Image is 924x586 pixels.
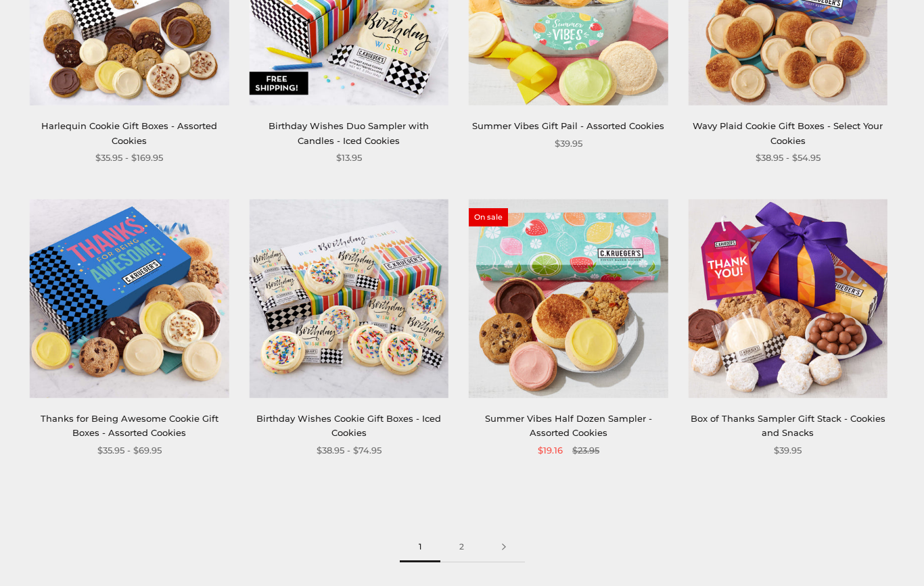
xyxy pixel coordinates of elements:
span: 1 [400,533,440,563]
a: Summer Vibes Half Dozen Sampler - Assorted Cookies [485,414,652,439]
span: On sale [469,209,508,226]
span: $23.95 [572,444,599,458]
a: Birthday Wishes Duo Sampler with Candles - Iced Cookies [269,121,429,146]
img: Box of Thanks Sampler Gift Stack - Cookies and Snacks [688,199,887,398]
span: $19.16 [538,444,563,458]
a: Wavy Plaid Cookie Gift Boxes - Select Your Cookies [693,121,883,146]
a: Harlequin Cookie Gift Boxes - Assorted Cookies [41,121,217,146]
a: 2 [440,533,483,563]
span: $35.95 - $69.95 [97,444,162,458]
a: Summer Vibes Gift Pail - Assorted Cookies [472,121,664,132]
span: $39.95 [555,137,582,151]
img: Birthday Wishes Cookie Gift Boxes - Iced Cookies [250,199,448,398]
span: $13.95 [336,151,362,166]
span: $39.95 [774,444,802,458]
span: $35.95 - $169.95 [95,151,163,166]
a: Birthday Wishes Cookie Gift Boxes - Iced Cookies [256,414,441,439]
span: $38.95 - $74.95 [317,444,382,458]
img: Summer Vibes Half Dozen Sampler - Assorted Cookies [469,199,668,398]
span: $38.95 - $54.95 [756,151,821,166]
iframe: Sign Up via Text for Offers [11,535,140,575]
a: Box of Thanks Sampler Gift Stack - Cookies and Snacks [691,414,885,439]
a: Thanks for Being Awesome Cookie Gift Boxes - Assorted Cookies [41,414,218,439]
img: Thanks for Being Awesome Cookie Gift Boxes - Assorted Cookies [30,199,229,398]
a: Next page [483,533,525,563]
